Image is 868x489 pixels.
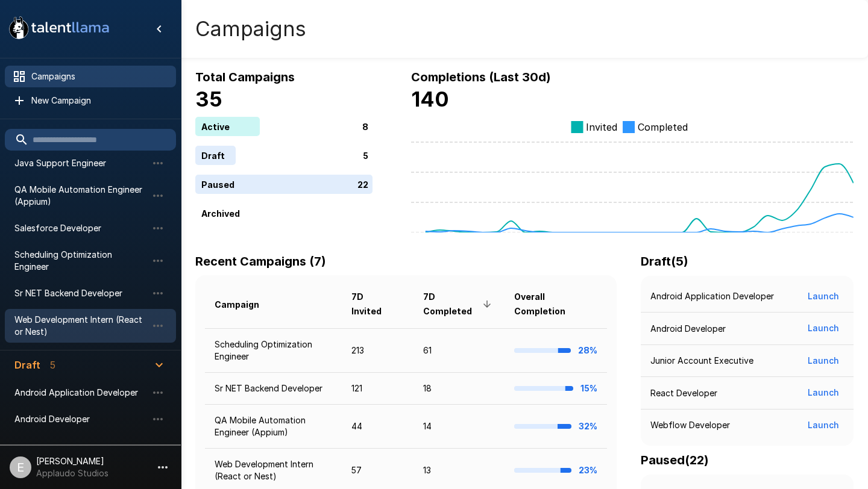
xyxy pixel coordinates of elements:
[580,383,597,393] b: 15%
[195,254,326,269] b: Recent Campaigns (7)
[414,373,504,405] td: 18
[641,453,709,467] b: Paused ( 22 )
[411,70,551,84] b: Completions (Last 30d)
[803,317,844,340] button: Launch
[414,328,504,372] td: 61
[205,405,342,449] td: QA Mobile Automation Engineer (Appium)
[363,149,368,161] p: 5
[803,414,844,437] button: Launch
[342,405,414,449] td: 44
[411,87,449,111] b: 140
[195,87,222,111] b: 35
[357,178,368,190] p: 22
[641,254,688,269] b: Draft ( 5 )
[195,16,306,42] h4: Campaigns
[803,350,844,372] button: Launch
[215,297,275,312] span: Campaign
[803,382,844,404] button: Launch
[650,387,717,399] p: React Developer
[362,120,368,132] p: 8
[423,290,494,319] span: 7D Completed
[578,345,597,355] b: 28%
[414,405,504,449] td: 14
[650,419,730,431] p: Webflow Developer
[342,328,414,372] td: 213
[205,373,342,405] td: Sr NET Backend Developer
[650,355,753,367] p: Junior Account Executive
[650,290,774,302] p: Android Application Developer
[514,290,597,319] span: Overall Completion
[650,323,726,335] p: Android Developer
[579,465,597,475] b: 23%
[803,285,844,308] button: Launch
[579,421,597,431] b: 32%
[351,290,404,319] span: 7D Invited
[195,70,295,84] b: Total Campaigns
[342,373,414,405] td: 121
[205,328,342,372] td: Scheduling Optimization Engineer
